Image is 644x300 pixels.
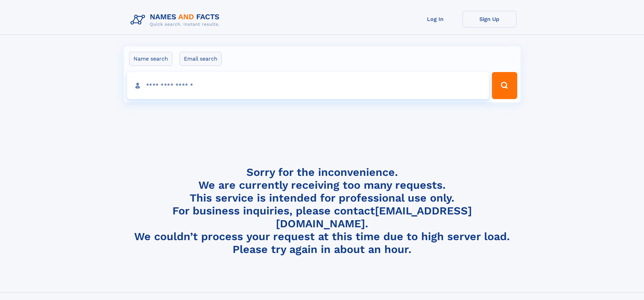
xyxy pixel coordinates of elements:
[492,72,517,99] button: Search Button
[276,204,472,230] a: [EMAIL_ADDRESS][DOMAIN_NAME]
[128,11,225,29] img: Logo Names and Facts
[462,11,517,27] a: Sign Up
[408,11,462,27] a: Log In
[180,52,222,66] label: Email search
[128,166,517,256] h4: Sorry for the inconvenience. We are currently receiving too many requests. This service is intend...
[129,52,172,66] label: Name search
[127,72,489,99] input: search input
